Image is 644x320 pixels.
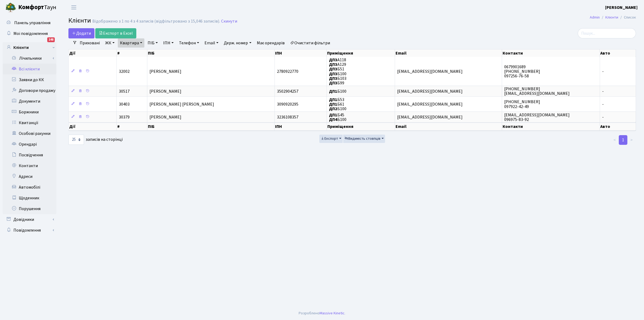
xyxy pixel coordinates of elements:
[6,53,56,64] a: Лічильники
[277,114,298,120] span: 3236108357
[329,62,337,67] b: ДП3
[397,88,463,94] span: [EMAIL_ADDRESS][DOMAIN_NAME]
[275,123,327,131] th: ІПН
[605,15,618,20] a: Клієнти
[395,123,502,131] th: Email
[502,123,600,131] th: Контакти
[319,135,343,143] button: Експорт
[13,31,48,37] span: Мої повідомлення
[18,3,56,12] span: Таун
[3,96,56,107] a: Документи
[18,3,44,12] b: Комфорт
[69,123,117,131] th: Дії
[602,69,604,74] span: -
[504,86,570,96] span: [PHONE_NUMBER] [EMAIL_ADDRESS][DOMAIN_NAME]
[329,112,346,123] span: Б45 Б100
[177,38,201,48] a: Телефон
[395,49,502,57] th: Email
[3,28,56,39] a: Мої повідомлення148
[329,57,337,63] b: ДП3
[3,42,56,53] a: Клієнти
[504,99,540,110] span: [PHONE_NUMBER] 097922-42-49
[119,69,130,74] span: 32002
[3,160,56,171] a: Контакти
[329,88,346,94] span: Б100
[14,20,50,26] span: Панель управління
[288,38,332,48] a: Очистити фільтри
[502,49,600,57] th: Контакти
[602,101,604,107] span: -
[582,12,644,23] nav: breadcrumb
[72,30,91,36] span: Додати
[5,2,16,13] img: logo.png
[149,101,214,107] span: [PERSON_NAME] [PERSON_NAME]
[119,88,130,94] span: 30517
[345,136,380,141] span: Видимість стовпців
[117,49,147,57] th: #
[602,88,604,94] span: -
[3,193,56,203] a: Щоденник
[3,139,56,150] a: Орендарі
[3,171,56,182] a: Адреси
[149,69,181,74] span: [PERSON_NAME]
[149,114,181,120] span: [PERSON_NAME]
[3,128,56,139] a: Особові рахунки
[3,85,56,96] a: Договори продажу
[67,3,80,12] button: Переключити навігацію
[329,71,337,77] b: ДП3
[329,80,337,86] b: ДП3
[327,49,395,57] th: Приміщення
[329,112,337,118] b: ДП1
[320,310,345,316] a: Massive Kinetic
[92,19,220,24] div: Відображено з 1 по 4 з 4 записів (відфільтровано з 15,046 записів).
[504,112,570,123] span: [EMAIL_ADDRESS][DOMAIN_NAME] 096975-83-92
[578,28,636,38] input: Пошук...
[329,66,337,72] b: ДП3
[275,49,327,57] th: ІПН
[329,97,337,103] b: ДП1
[119,114,130,120] span: 30379
[329,97,346,112] span: Б53 Б61 Б100
[3,150,56,160] a: Посвідчення
[277,101,298,107] span: 3090920295
[605,4,638,11] a: [PERSON_NAME]
[619,135,627,145] a: 1
[118,38,144,48] a: Квартира
[618,15,636,20] li: Список
[329,88,337,94] b: ДП1
[149,88,181,94] span: [PERSON_NAME]
[3,214,56,225] a: Довідники
[329,106,337,112] b: ДП2
[321,136,338,141] span: Експорт
[117,123,147,131] th: #
[3,74,56,85] a: Заявки до КК
[277,88,298,94] span: 3502904257
[221,19,237,24] a: Скинути
[202,38,221,48] a: Email
[3,182,56,193] a: Автомобілі
[397,114,463,120] span: [EMAIL_ADDRESS][DOMAIN_NAME]
[343,135,385,143] button: Видимість стовпців
[95,28,136,38] a: Експорт в Excel
[605,5,638,10] b: [PERSON_NAME]
[147,123,275,131] th: ПІБ
[590,15,600,20] a: Admin
[329,117,337,123] b: ДП4
[3,17,56,28] a: Панель управління
[3,203,56,214] a: Порушення
[602,114,604,120] span: -
[68,135,123,145] label: записів на сторінці
[222,38,253,48] a: Держ. номер
[277,69,298,74] span: 2780922770
[3,64,56,74] a: Всі клієнти
[119,101,130,107] span: 30403
[504,64,540,79] span: 0679901689 [PHONE_NUMBER] 097256-76-58
[397,69,463,74] span: [EMAIL_ADDRESS][DOMAIN_NAME]
[327,123,395,131] th: Приміщення
[145,38,160,48] a: ПІБ
[397,101,463,107] span: [EMAIL_ADDRESS][DOMAIN_NAME]
[600,49,636,57] th: Авто
[161,38,176,48] a: ІПН
[147,49,275,57] th: ПІБ
[299,310,345,316] div: Розроблено .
